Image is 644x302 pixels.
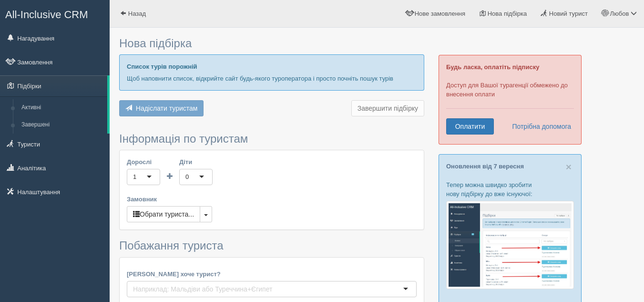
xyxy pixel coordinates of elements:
a: Потрібна допомога [506,118,572,135]
span: Новий турист [549,10,588,17]
div: 0 [185,172,189,182]
a: Активні [17,99,107,116]
label: Дорослі [127,157,160,167]
input: Наприклад: Мальдіви або Туреччина+Єгипет [133,284,276,294]
div: 1 [133,172,136,182]
a: All-Inclusive CRM [0,0,109,27]
span: Назад [128,10,146,17]
img: %D0%BF%D1%96%D0%B4%D0%B1%D1%96%D1%80%D0%BA%D0%B0-%D1%82%D1%83%D1%80%D0%B8%D1%81%D1%82%D1%83-%D1%8... [446,201,574,289]
span: × [566,161,572,172]
h3: Нова підбірка [119,37,424,50]
a: Оплатити [446,118,494,135]
p: Щоб наповнити список, відкрийте сайт будь-якого туроператора і просто почніть пошук турів [127,74,417,83]
label: Діти [179,157,213,167]
span: All-Inclusive CRM [5,9,88,21]
b: Список турів порожній [127,63,197,70]
span: Нове замовлення [415,10,465,17]
b: Будь ласка, оплатіть підписку [446,63,539,71]
span: Побажання туриста [119,239,224,252]
label: Замовник [127,195,417,204]
span: Надіслати туристам [136,104,198,112]
div: Доступ для Вашої турагенції обмежено до внесення оплати [439,55,582,145]
button: Close [566,162,572,172]
button: Надіслати туристам [119,100,204,116]
a: Завершені [17,116,107,134]
label: [PERSON_NAME] хоче турист? [127,270,417,279]
a: Оновлення від 7 вересня [446,163,524,170]
p: Тепер можна швидко зробити нову підбірку до вже існуючої: [446,180,574,198]
button: Завершити підбірку [351,100,424,116]
span: Нова підбірка [488,10,527,17]
button: Обрати туриста... [127,206,200,222]
span: Любов [610,10,629,17]
h3: Інформація по туристам [119,133,424,145]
